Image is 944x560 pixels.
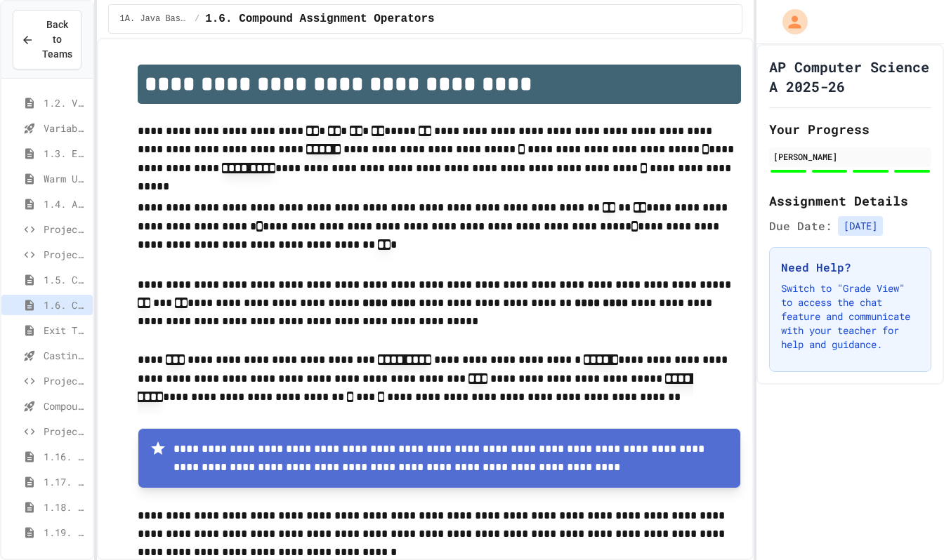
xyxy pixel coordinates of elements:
[44,171,87,186] span: Warm Up 1.1-1.3
[44,121,87,135] span: Variables and Data Types - Quiz
[769,191,931,211] h2: Assignment Details
[120,13,189,25] span: 1A. Java Basics
[44,95,87,110] span: 1.2. Variables and Data Types
[44,247,87,262] span: Project CollegeSearch (File Input)
[773,150,927,163] div: [PERSON_NAME]
[44,424,87,439] span: Project EmployeePay (File Input)
[44,474,87,489] span: 1.17. Mixed Up Code Practice 1.1-1.6
[44,525,87,540] span: 1.19. Multiple Choice Exercises for Unit 1a (1.1-1.6)
[42,18,72,62] span: Back to Teams
[44,399,87,413] span: Compound assignment operators - Quiz
[769,119,931,139] h2: Your Progress
[44,222,87,236] span: Project CollegeSearch
[44,323,87,338] span: Exit Ticket 1.5-1.6
[44,298,87,312] span: 1.6. Compound Assignment Operators
[13,10,81,69] button: Back to Teams
[195,13,199,25] span: /
[781,259,919,276] h3: Need Help?
[769,57,931,96] h1: AP Computer Science A 2025-26
[44,272,87,287] span: 1.5. Casting and Ranges of Values
[44,373,87,388] span: Project EmployeePay
[44,348,87,363] span: Casting and Ranges of variables - Quiz
[44,500,87,514] span: 1.18. Coding Practice 1a (1.1-1.6)
[44,449,87,464] span: 1.16. Unit Summary 1a (1.1-1.6)
[205,11,434,27] span: 1.6. Compound Assignment Operators
[781,281,919,352] p: Switch to "Grade View" to access the chat feature and communicate with your teacher for help and ...
[838,216,883,236] span: [DATE]
[769,218,832,234] span: Due Date:
[44,146,87,161] span: 1.3. Expressions and Output
[44,196,87,211] span: 1.4. Assignment and Input
[768,6,811,38] div: My Account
